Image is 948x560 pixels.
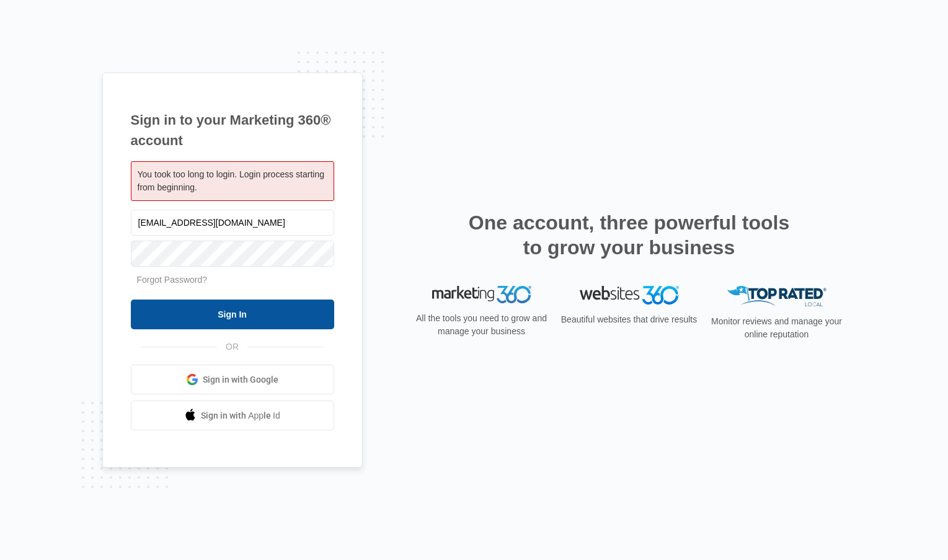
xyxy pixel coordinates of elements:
span: You took too long to login. Login process starting from beginning. [138,169,324,192]
img: Websites 360 [580,286,679,304]
a: Sign in with Apple Id [131,401,334,430]
a: Forgot Password? [137,275,208,285]
p: Beautiful websites that drive results [560,313,699,326]
span: Sign in with Apple Id [201,409,280,422]
p: Monitor reviews and manage your online reputation [707,315,846,341]
a: Sign in with Google [131,365,334,394]
h1: Sign in to your Marketing 360® account [131,110,334,151]
input: Email [131,210,334,236]
span: Sign in with Google [203,373,278,386]
p: All the tools you need to grow and manage your business [412,312,551,338]
img: Top Rated Local [727,286,826,306]
input: Sign In [131,300,334,329]
img: Marketing 360 [432,286,531,303]
span: OR [217,340,247,353]
h2: One account, three powerful tools to grow your business [465,210,794,260]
